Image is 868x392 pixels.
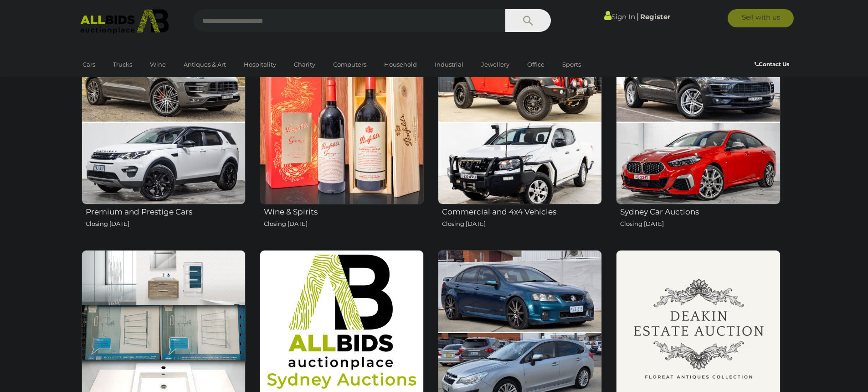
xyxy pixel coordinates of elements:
[442,219,602,229] p: Closing [DATE]
[77,57,101,72] a: Cars
[556,57,587,72] a: Sports
[438,40,602,204] img: Commercial and 4x4 Vehicles
[378,57,423,72] a: Household
[620,219,780,229] p: Closing [DATE]
[144,57,172,72] a: Wine
[75,9,174,34] img: Allbids.com.au
[327,57,372,72] a: Computers
[86,219,246,229] p: Closing [DATE]
[429,57,469,72] a: Industrial
[475,57,515,72] a: Jewellery
[505,9,551,32] button: Search
[238,57,282,72] a: Hospitality
[620,205,780,216] h2: Sydney Car Auctions
[640,12,670,21] a: Register
[437,40,602,243] a: Commercial and 4x4 Vehicles Closing [DATE]
[521,57,550,72] a: Office
[260,40,424,204] img: Wine & Spirits
[178,57,232,72] a: Antiques & Art
[81,40,246,243] a: Premium and Prestige Cars Closing [DATE]
[616,40,780,204] img: Sydney Car Auctions
[442,205,602,216] h2: Commercial and 4x4 Vehicles
[755,59,791,69] a: Contact Us
[82,40,246,204] img: Premium and Prestige Cars
[288,57,321,72] a: Charity
[604,12,635,21] a: Sign In
[616,40,780,243] a: Sydney Car Auctions Closing [DATE]
[755,61,789,68] b: Contact Us
[264,219,424,229] p: Closing [DATE]
[107,57,138,72] a: Trucks
[728,9,794,27] a: Sell with us
[264,205,424,216] h2: Wine & Spirits
[77,72,153,87] a: [GEOGRAPHIC_DATA]
[259,40,424,243] a: Wine & Spirits Closing [DATE]
[637,11,639,21] span: |
[86,205,246,216] h2: Premium and Prestige Cars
